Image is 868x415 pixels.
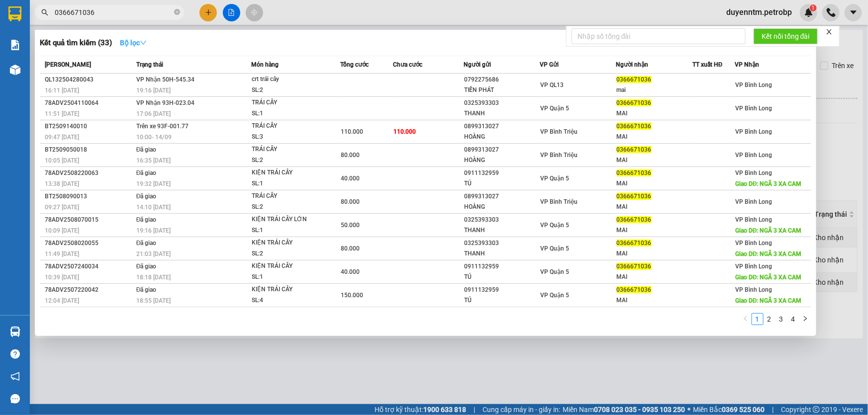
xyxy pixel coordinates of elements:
div: 78ADV2508220063 [45,168,133,178]
span: 11:51 [DATE] [45,110,79,117]
span: 150.000 [341,292,363,299]
h3: Kết quả tìm kiếm ( 33 ) [40,38,112,48]
div: mai [617,85,692,95]
span: Đã giao [136,240,157,247]
span: 0366671036 [617,193,652,200]
div: SL: 2 [252,85,326,96]
div: TÚ [464,295,539,306]
span: 10:05 [DATE] [45,157,79,164]
div: TÚ [464,178,539,189]
span: 10:09 [DATE] [45,227,79,234]
div: MAI [617,225,692,236]
div: MAI [617,155,692,166]
div: TRÁI CÂY [252,191,326,202]
div: 0911132959 [464,168,539,178]
div: SL: 2 [252,155,326,166]
span: VP Bình Long [735,169,772,176]
span: Người gửi [464,61,491,68]
span: VP Nhận [735,61,759,68]
div: MAI [617,295,692,306]
img: solution-icon [10,40,20,50]
div: KIỆN TRÁI CÂY [252,261,326,272]
div: BT2509050018 [45,145,133,155]
span: Đã giao [136,263,157,270]
span: 0366671036 [617,146,652,153]
a: 4 [788,314,799,325]
div: 78ADV2507240034 [45,261,133,272]
span: search [41,9,48,16]
a: 1 [752,314,763,325]
div: MAI [617,108,692,119]
span: Đã giao [136,193,157,200]
span: VP Gửi [540,61,559,68]
span: 09:27 [DATE] [45,204,79,211]
div: 78ADV2508070015 [45,215,133,225]
span: VP Quận 5 [540,222,569,229]
div: 0899313027 [464,191,539,202]
li: 3 [775,313,787,325]
span: VP QL13 [540,82,564,88]
div: TÚ [464,272,539,282]
span: 09:47 [DATE] [45,134,79,141]
span: notification [10,372,20,381]
span: 17:06 [DATE] [136,110,171,117]
div: 78ADV2507220042 [45,285,133,295]
div: KIỆN TRÁI CÂY [252,167,326,178]
span: VP Bình Long [735,198,772,205]
div: MAI [617,202,692,212]
span: 18:55 [DATE] [136,297,171,304]
button: left [740,313,752,325]
div: 0792275686 [464,75,539,85]
span: Tổng cước [340,61,369,68]
li: 4 [787,313,799,325]
span: 11:49 [DATE] [45,250,79,257]
button: right [799,313,811,325]
div: SL: 1 [252,108,326,119]
span: left [743,316,749,322]
span: 0366671036 [617,99,652,106]
div: 78ADV2508020055 [45,238,133,249]
span: VP Quận 5 [540,292,569,299]
span: Trạng thái [136,61,163,68]
span: Giao DĐ: NGÃ 3 XA CAM [735,274,802,281]
span: question-circle [10,349,20,359]
div: 0325393303 [464,215,539,225]
input: Nhập số tổng đài [572,28,746,44]
span: VP Quận 5 [540,175,569,182]
span: 18:18 [DATE] [136,274,171,281]
span: Chưa cước [393,61,422,68]
li: Previous Page [740,313,752,325]
span: VP Nhận 50H-545.34 [136,76,194,83]
div: HOÀNG [464,155,539,166]
div: SL: 4 [252,295,326,306]
div: TIẾN PHÁT [464,85,539,95]
span: Đã giao [136,286,157,293]
div: TRÁI CÂY [252,97,326,108]
span: 12:04 [DATE] [45,297,79,304]
span: Giao DĐ: NGÃ 3 XA CAM [735,227,802,234]
div: crt trái cây [252,74,326,85]
span: VP Bình Long [735,216,772,223]
div: SL: 2 [252,249,326,259]
span: 10:00 - 14/09 [136,134,172,141]
span: VP Bình Triệu [540,128,578,135]
span: [PERSON_NAME] [45,61,91,68]
span: Đã giao [136,146,157,153]
span: VP Nhận 93H-023.04 [136,99,194,106]
span: down [140,39,147,46]
span: Kết nối tổng đài [762,31,810,42]
div: BT2508090013 [45,191,133,202]
span: VP Bình Long [735,128,772,135]
li: 1 [752,313,764,325]
div: MAI [617,178,692,189]
span: Người nhận [616,61,649,68]
span: close [826,28,833,35]
div: TRÁI CÂY [252,144,326,155]
div: 0325393303 [464,98,539,108]
div: KIỆN TRÁI CÂY [252,238,326,249]
span: 110.000 [341,128,363,135]
span: 19:16 [DATE] [136,227,171,234]
a: 2 [764,314,775,325]
span: 110.000 [393,128,416,135]
div: 0899313027 [464,121,539,132]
